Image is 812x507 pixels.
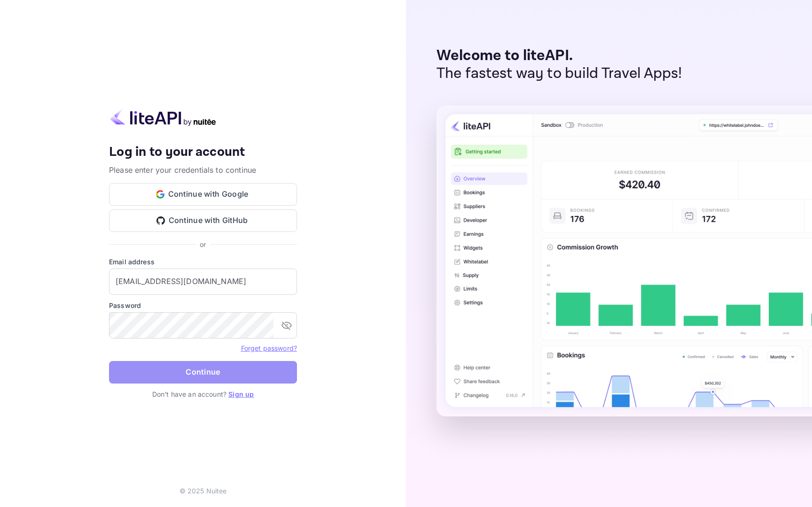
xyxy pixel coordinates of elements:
p: Please enter your credentials to continue [109,164,297,176]
a: Forget password? [241,343,297,353]
button: toggle password visibility [277,316,296,335]
button: Continue with Google [109,183,297,206]
label: Email address [109,257,297,267]
p: or [200,239,206,249]
a: Sign up [228,390,254,398]
p: © 2025 Nuitee [180,486,227,496]
img: liteapi [109,108,217,126]
a: Forget password? [241,344,297,352]
p: Welcome to liteAPI. [437,47,682,65]
p: Don't have an account? [109,389,297,399]
input: Enter your email address [109,269,297,295]
button: Continue with GitHub [109,209,297,232]
h4: Log in to your account [109,144,297,161]
label: Password [109,300,297,310]
p: The fastest way to build Travel Apps! [437,65,682,83]
button: Continue [109,361,297,384]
